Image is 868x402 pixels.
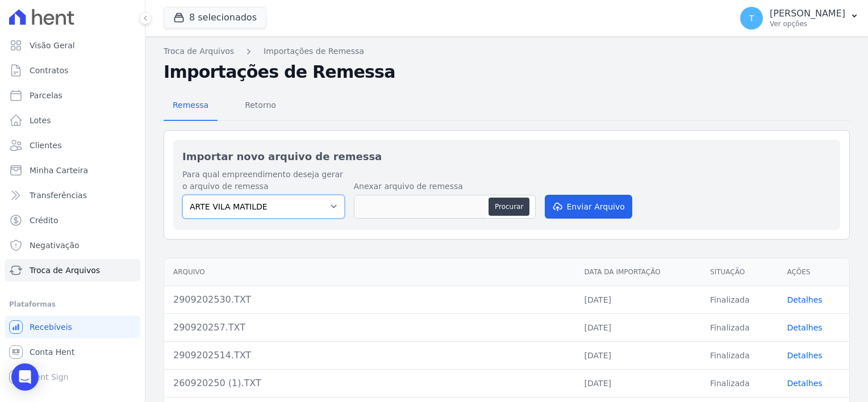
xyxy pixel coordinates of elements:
[5,316,140,338] a: Recebíveis
[30,90,62,101] span: Parcelas
[236,91,285,121] a: Retorno
[164,7,266,28] button: 8 selecionados
[575,313,701,341] td: [DATE]
[30,65,68,76] span: Contratos
[701,286,778,313] td: Finalizada
[5,341,140,363] a: Conta Hent
[30,215,59,226] span: Crédito
[30,190,87,201] span: Transferências
[238,94,283,116] span: Retorno
[787,379,822,388] a: Detalhes
[5,159,140,182] a: Minha Carteira
[770,8,845,19] p: [PERSON_NAME]
[5,259,140,282] a: Troca de Arquivos
[489,198,529,216] button: Procurar
[30,240,80,251] span: Negativação
[787,323,822,332] a: Detalhes
[5,59,140,82] a: Contratos
[164,45,234,57] a: Troca de Arquivos
[30,321,72,333] span: Recebíveis
[30,265,100,276] span: Troca de Arquivos
[787,295,822,304] a: Detalhes
[173,293,566,307] div: 2909202530.TXT
[778,258,849,286] th: Ações
[173,321,566,334] div: 290920257.TXT
[182,169,345,192] label: Para qual empreendimento deseja gerar o arquivo de remessa
[701,258,778,286] th: Situação
[787,351,822,360] a: Detalhes
[5,234,140,257] a: Negativação
[5,134,140,157] a: Clientes
[5,84,140,107] a: Parcelas
[182,149,831,164] h2: Importar novo arquivo de remessa
[173,349,566,362] div: 2909202514.TXT
[264,45,364,57] a: Importações de Remessa
[575,369,701,397] td: [DATE]
[30,40,75,51] span: Visão Geral
[5,209,140,232] a: Crédito
[30,165,88,176] span: Minha Carteira
[9,298,136,311] div: Plataformas
[575,341,701,369] td: [DATE]
[5,34,140,57] a: Visão Geral
[575,258,701,286] th: Data da Importação
[5,184,140,207] a: Transferências
[164,91,285,121] nav: Tab selector
[164,45,850,57] nav: Breadcrumb
[11,363,39,391] div: Open Intercom Messenger
[749,14,754,22] span: T
[164,62,850,82] h2: Importações de Remessa
[5,109,140,132] a: Lotes
[545,195,632,219] button: Enviar Arquivo
[575,286,701,313] td: [DATE]
[164,91,218,121] a: Remessa
[173,376,566,390] div: 260920250 (1).TXT
[701,313,778,341] td: Finalizada
[354,181,536,192] label: Anexar arquivo de remessa
[30,346,74,358] span: Conta Hent
[770,19,845,28] p: Ver opções
[30,115,51,126] span: Lotes
[30,140,61,151] span: Clientes
[166,94,215,116] span: Remessa
[701,341,778,369] td: Finalizada
[731,2,868,34] button: T [PERSON_NAME] Ver opções
[701,369,778,397] td: Finalizada
[164,258,575,286] th: Arquivo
